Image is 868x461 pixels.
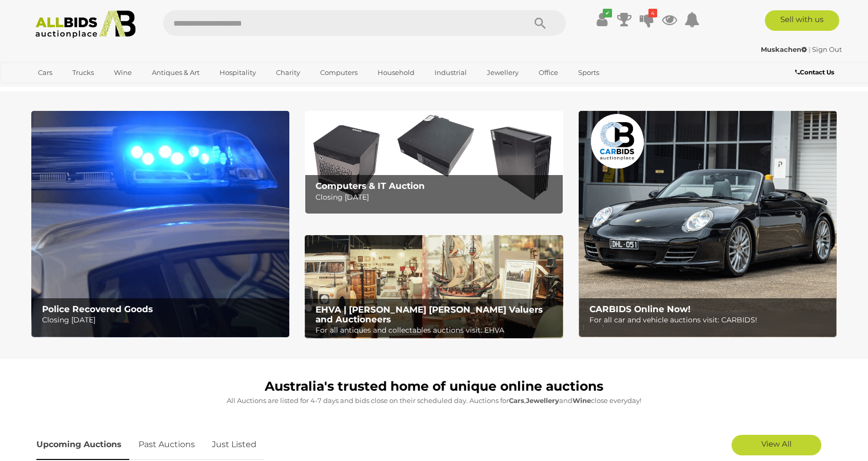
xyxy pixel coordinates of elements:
[204,430,264,460] a: Just Listed
[305,111,563,214] a: Computers & IT Auction Computers & IT Auction Closing [DATE]
[42,314,284,326] p: Closing [DATE]
[31,81,117,98] a: [GEOGRAPHIC_DATA]
[31,64,59,81] a: Cars
[36,379,832,394] h1: Australia's trusted home of unique online auctions
[315,181,425,191] b: Computers & IT Auction
[532,64,565,81] a: Office
[36,395,832,407] p: All Auctions are listed for 4-7 days and bids close on their scheduled day. Auctions for , and cl...
[579,111,837,337] a: CARBIDS Online Now! CARBIDS Online Now! For all car and vehicle auctions visit: CARBIDS!
[589,314,831,326] p: For all car and vehicle auctions visit: CARBIDS!
[36,430,129,460] a: Upcoming Auctions
[594,10,609,29] a: ✔
[30,10,141,39] img: Allbids.com.au
[761,45,807,53] strong: Muskachen
[31,111,289,337] a: Police Recovered Goods Police Recovered Goods Closing [DATE]
[42,304,153,314] b: Police Recovered Goods
[812,45,842,53] a: Sign Out
[31,111,289,337] img: Police Recovered Goods
[761,45,808,53] a: Muskachen
[371,64,421,81] a: Household
[571,64,606,81] a: Sports
[648,9,657,17] i: 4
[589,304,691,314] b: CARBIDS Online Now!
[509,396,524,405] strong: Cars
[480,64,525,81] a: Jewellery
[131,430,203,460] a: Past Auctions
[795,67,837,78] a: Contact Us
[213,64,263,81] a: Hospitality
[66,64,101,81] a: Trucks
[761,439,792,449] span: View All
[305,111,563,214] img: Computers & IT Auction
[515,10,566,36] button: Search
[269,64,307,81] a: Charity
[315,304,543,324] b: EHVA | [PERSON_NAME] [PERSON_NAME] Valuers and Auctioneers
[145,64,206,81] a: Antiques & Art
[313,64,364,81] a: Computers
[579,111,837,337] img: CARBIDS Online Now!
[305,235,563,339] img: EHVA | Evans Hastings Valuers and Auctioneers
[107,64,139,81] a: Wine
[732,435,821,455] a: View All
[305,235,563,339] a: EHVA | Evans Hastings Valuers and Auctioneers EHVA | [PERSON_NAME] [PERSON_NAME] Valuers and Auct...
[315,324,557,337] p: For all antiques and collectables auctions visit: EHVA
[808,45,811,53] span: |
[315,191,557,204] p: Closing [DATE]
[765,10,839,31] a: Sell with us
[639,10,655,29] a: 4
[795,68,834,76] b: Contact Us
[603,9,612,17] i: ✔
[428,64,474,81] a: Industrial
[573,396,591,405] strong: Wine
[526,396,559,405] strong: Jewellery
